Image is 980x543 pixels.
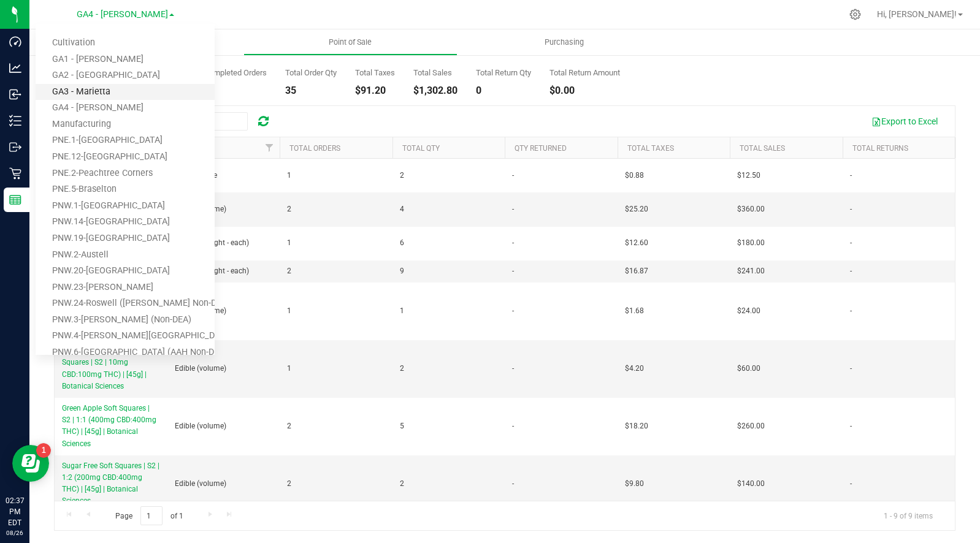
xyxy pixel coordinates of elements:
[243,29,457,55] a: Point of Sale
[850,265,852,277] span: -
[36,132,215,149] a: PNE.1-[GEOGRAPHIC_DATA]
[287,203,291,215] span: 2
[285,69,337,77] div: Total Order Qty
[413,69,457,77] div: Total Sales
[476,69,531,77] div: Total Return Qty
[9,88,21,101] inline-svg: Inbound
[287,265,291,277] span: 2
[850,363,852,374] span: -
[402,144,440,153] a: Total Qty
[287,237,291,249] span: 1
[175,478,226,490] span: Edible (volume)
[512,420,514,432] span: -
[512,237,514,249] span: -
[287,305,291,317] span: 1
[400,237,404,249] span: 6
[355,86,395,96] div: $91.20
[36,149,215,165] a: PNE.12-[GEOGRAPHIC_DATA]
[850,305,852,317] span: -
[625,203,648,215] span: $25.20
[36,84,215,101] a: GA3 - Marietta
[36,263,215,279] a: PNW.20-[GEOGRAPHIC_DATA]
[737,305,760,317] span: $24.00
[413,86,457,96] div: $1,302.80
[850,203,852,215] span: -
[9,115,21,127] inline-svg: Inventory
[400,305,404,317] span: 1
[625,237,648,249] span: $12.60
[737,478,765,490] span: $140.00
[400,265,404,277] span: 9
[36,279,215,296] a: PNW.23-[PERSON_NAME]
[287,170,291,181] span: 1
[625,305,644,317] span: $1.68
[6,528,24,537] p: 08/26
[36,214,215,230] a: PNW.14-[GEOGRAPHIC_DATA]
[36,100,215,116] a: GA4 - [PERSON_NAME]
[400,170,404,181] span: 2
[36,328,215,344] a: PNW.4-[PERSON_NAME][GEOGRAPHIC_DATA] (AAH Non-DEA)
[12,445,49,482] iframe: Resource center
[400,363,404,374] span: 2
[625,265,648,277] span: $16.87
[285,86,337,96] div: 35
[852,144,908,153] a: Total Returns
[737,420,765,432] span: $260.00
[627,144,674,153] a: Total Taxes
[737,363,760,374] span: $60.00
[175,363,226,374] span: Edible (volume)
[549,86,620,96] div: $0.00
[287,363,291,374] span: 1
[512,170,514,181] span: -
[36,116,215,133] a: Manufacturing
[877,9,957,19] span: Hi, [PERSON_NAME]!
[312,37,388,48] span: Point of Sale
[737,203,765,215] span: $360.00
[36,295,215,312] a: PNW.24-Roswell ([PERSON_NAME] Non-DEA)
[36,35,215,51] a: Cultivation
[77,9,168,20] span: GA4 - [PERSON_NAME]
[36,247,215,264] a: PNW.2-Austell
[737,265,765,277] span: $241.00
[850,237,852,249] span: -
[515,144,567,153] a: Qty Returned
[105,506,193,525] span: Page of 1
[737,237,765,249] span: $180.00
[175,420,226,432] span: Edible (volume)
[512,363,514,374] span: -
[62,461,159,506] span: Sugar Free Soft Squares | S2 | 1:2 (200mg CBD:400mg THC) | [45g] | Botanical Sciences
[185,69,267,77] div: Total Completed Orders
[36,344,215,361] a: PNW.6-[GEOGRAPHIC_DATA] (AAH Non-DEA)
[287,478,291,490] span: 2
[36,198,215,215] a: PNW.1-[GEOGRAPHIC_DATA]
[850,478,852,490] span: -
[140,506,163,525] input: 1
[512,203,514,215] span: -
[850,170,852,181] span: -
[512,305,514,317] span: -
[289,144,340,153] a: Total Orders
[36,312,215,328] a: PNW.3-[PERSON_NAME] (Non-DEA)
[874,506,943,525] span: 1 - 9 of 9 items
[259,137,280,158] a: Filter
[36,51,215,68] a: GA1 - [PERSON_NAME]
[400,420,404,432] span: 5
[400,203,404,215] span: 4
[62,346,147,390] span: Citrus Burst - AM Soft Squares | S2 | 10mg CBD:100mg THC) | [45g] | Botanical Sciences
[400,478,404,490] span: 2
[9,194,21,206] inline-svg: Reports
[625,170,644,181] span: $0.88
[9,141,21,153] inline-svg: Outbound
[9,36,21,48] inline-svg: Dashboard
[9,167,21,180] inline-svg: Retail
[355,69,395,77] div: Total Taxes
[512,478,514,490] span: -
[625,478,644,490] span: $9.80
[9,62,21,74] inline-svg: Analytics
[740,144,785,153] a: Total Sales
[6,495,24,528] p: 02:37 PM EDT
[625,363,644,374] span: $4.20
[185,86,267,96] div: 6
[36,181,215,198] a: PNE.5-Braselton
